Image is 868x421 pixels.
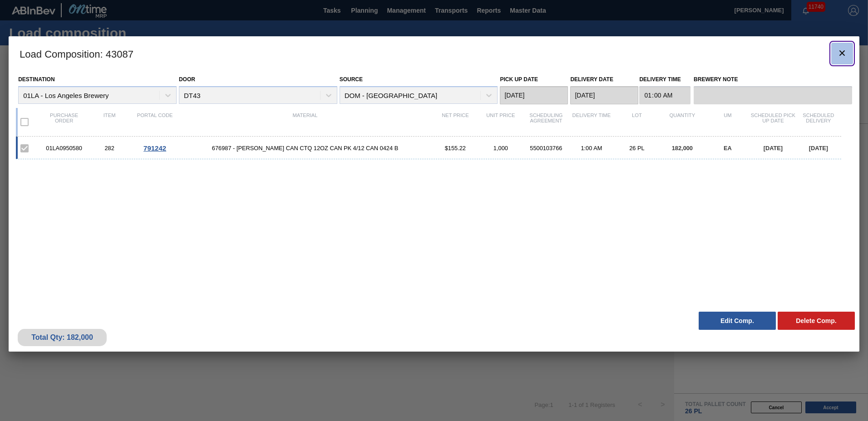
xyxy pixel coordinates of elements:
h3: Load Composition : 43087 [9,36,859,71]
div: 282 [87,145,132,152]
div: Material [178,113,433,132]
span: 182,000 [672,145,693,152]
div: Quantity [660,113,705,132]
div: 01LA0950580 [41,145,87,152]
div: $155.22 [433,145,478,152]
div: Unit Price [478,113,523,132]
button: Delete Comp. [778,312,855,330]
span: 676987 - CARR CAN CTQ 12OZ CAN PK 4/12 CAN 0424 B [178,145,433,152]
button: Edit Comp. [699,312,776,330]
label: Door [179,76,195,83]
input: mm/dd/yyyy [500,86,568,104]
div: 5500103766 [523,145,569,152]
label: Delivery Date [570,76,613,83]
span: [DATE] [809,145,828,152]
label: Brewery Note [694,73,852,86]
div: Delivery Time [569,113,614,132]
input: mm/dd/yyyy [570,86,638,104]
div: Portal code [132,113,178,132]
div: Scheduled Pick up Date [750,113,796,132]
div: 1,000 [478,145,523,152]
span: EA [724,145,732,152]
label: Pick up Date [500,76,538,83]
span: [DATE] [764,145,783,152]
label: Delivery Time [639,73,690,86]
div: Lot [614,113,660,132]
label: Destination [18,76,54,83]
div: Net Price [433,113,478,132]
div: Item [87,113,132,132]
div: 26 PL [614,145,660,152]
div: 1:00 AM [569,145,614,152]
label: Source [340,76,363,83]
div: Total Qty: 182,000 [25,333,100,342]
div: Purchase order [41,113,87,132]
div: Scheduled Delivery [796,113,841,132]
div: Scheduling Agreement [523,113,569,132]
div: UM [705,113,750,132]
span: 791242 [143,144,166,152]
div: Go to Order [132,144,178,152]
